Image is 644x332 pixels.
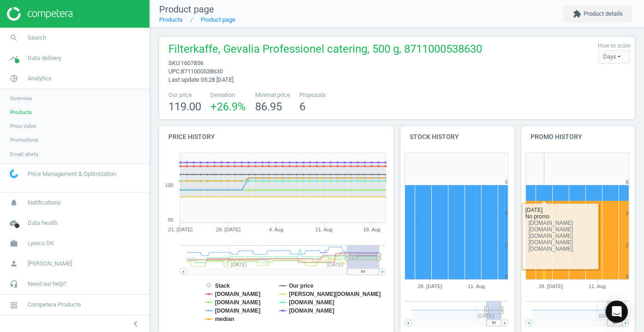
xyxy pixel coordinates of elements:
span: Product page [159,4,214,15]
tspan: [DOMAIN_NAME] [289,299,334,306]
span: upc : [168,68,181,75]
i: chevron_left [130,318,141,329]
span: Deviation [210,91,246,99]
span: Price index [10,122,36,130]
i: work [5,235,23,252]
text: 0 [505,274,508,279]
tspan: Stack [215,283,230,289]
img: ajHJNr6hYgQAAAAASUVORK5CYII= [7,7,72,21]
span: Lyreco DK [28,239,54,247]
i: extension [573,10,581,18]
tspan: 11. Aug [468,284,485,289]
button: chevron_left [124,318,147,330]
i: person [5,255,23,272]
span: 6 [299,100,305,113]
label: How to scale [598,42,630,50]
tspan: 4. Aug [269,227,283,232]
span: Search [28,34,46,42]
span: Filterkaffe, Gevalia Professionel catering, 500 g, 8711000538630 [168,42,482,59]
tspan: 28. [DATE] [216,227,240,232]
tspan: Our price [289,283,314,289]
tspan: [PERSON_NAME][DOMAIN_NAME] [289,291,381,297]
text: 4 [626,211,628,216]
div: Open Intercom Messenger [606,301,628,323]
span: Price Management & Optimization [28,170,116,178]
span: 1607856 [181,60,203,66]
span: Data delivery [28,54,61,62]
span: sku : [168,60,181,66]
tspan: 11. Aug [316,227,333,232]
div: Days [598,50,630,64]
span: Competera Products [28,301,81,309]
i: search [5,29,23,47]
tspan: 28. [DATE] [538,284,563,289]
a: Product page [201,16,235,23]
span: Proposals [299,91,326,99]
span: +26.9 % [210,100,246,113]
i: headset_mic [5,275,23,293]
tspan: 18. Aug [364,227,381,232]
text: 50 [168,217,173,223]
span: Minimal price [255,91,290,99]
img: wGWNvw8QSZomAAAAABJRU5ErkJggg== [10,169,18,178]
span: 119.00 [168,100,201,113]
text: 6 [626,179,628,185]
tspan: 21. [DATE] [168,227,193,232]
span: Data health [28,219,58,227]
tspan: [DOMAIN_NAME] [215,291,261,297]
text: 6 [505,179,508,185]
tspan: 28. [DATE] [417,284,442,289]
tspan: [DOMAIN_NAME] [289,308,334,314]
a: Products [159,16,183,23]
span: 86.95 [255,100,282,113]
h4: Stock history [400,126,514,148]
span: Analytics [28,74,52,83]
button: extensionProduct details [563,6,632,22]
text: 0 [626,274,628,279]
text: 2 [505,242,508,248]
span: Overview [10,95,32,102]
span: Last update 05:28 [DATE] [168,76,233,83]
tspan: median [215,316,234,322]
h4: Price history [159,126,394,148]
span: Products [10,109,32,116]
h4: Promo history [521,126,635,148]
span: Email alerts [10,151,38,158]
tspan: [DOMAIN_NAME] [215,299,261,306]
text: 100 [165,182,173,188]
span: Need our help? [28,280,66,288]
span: [PERSON_NAME] [28,260,72,268]
text: 2 [626,242,628,248]
text: 4 [505,211,508,216]
i: notifications [5,194,23,211]
span: 8711000538630 [181,68,223,75]
tspan: 11. Aug [589,284,606,289]
i: cloud_done [5,214,23,232]
span: Promotions [10,136,38,144]
span: Our price [168,91,201,99]
span: Notifications [28,199,61,207]
i: pie_chart_outlined [5,70,23,87]
tspan: [DOMAIN_NAME] [215,308,261,314]
i: timeline [5,49,23,67]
